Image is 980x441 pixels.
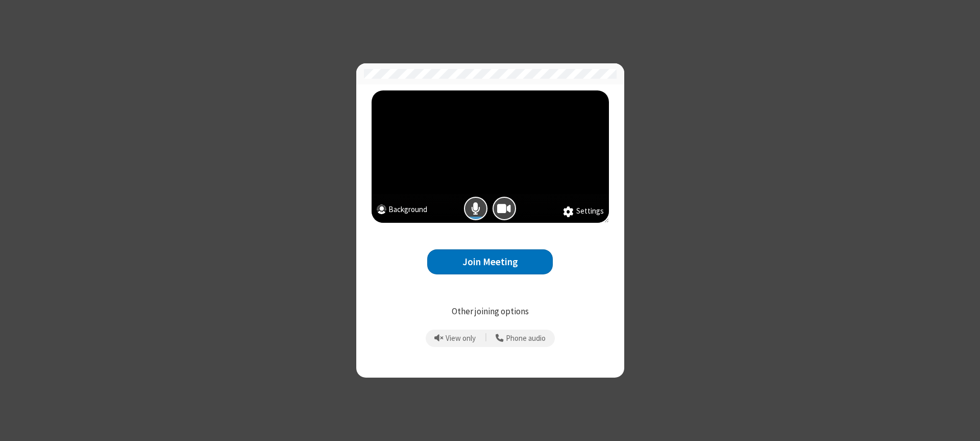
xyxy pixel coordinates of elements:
span: Phone audio [506,334,546,343]
button: Join Meeting [427,249,553,274]
button: Prevent echo when there is already an active mic and speaker in the room. [431,330,480,347]
button: Use your phone for mic and speaker while you view the meeting on this device. [492,330,550,347]
button: Settings [563,205,604,218]
button: Camera is on [493,197,516,220]
p: Other joining options [372,305,609,318]
span: View only [446,334,476,343]
span: | [485,331,487,345]
button: Mic is on [464,197,487,220]
button: Background [377,204,427,218]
